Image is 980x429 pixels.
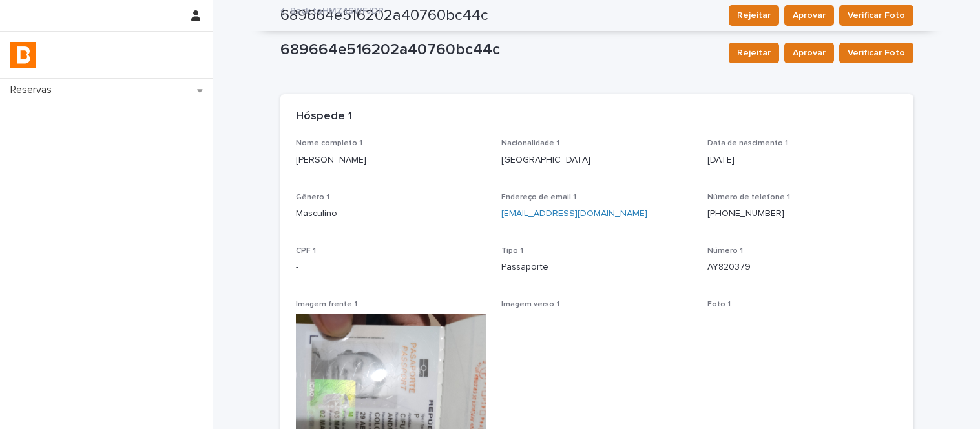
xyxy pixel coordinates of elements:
p: - [707,314,898,328]
p: 689664e516202a40760bc44c [280,41,718,59]
span: Nacionalidade 1 [501,139,559,147]
a: Back toHMZ4SWFJDP [290,3,384,17]
span: Data de nascimento 1 [707,139,788,147]
p: Reservas [5,84,62,96]
span: Imagem verso 1 [501,301,559,308]
span: Foto 1 [707,301,731,308]
span: Endereço de email 1 [501,194,576,201]
h2: Hóspede 1 [296,110,352,124]
span: Número 1 [707,247,743,255]
p: - [296,261,486,274]
button: Verificar Foto [839,43,913,63]
a: [PHONE_NUMBER] [707,209,784,218]
span: Verificar Foto [848,46,905,59]
p: Passaporte [501,261,692,274]
p: - [501,314,692,328]
button: Aprovar [784,43,834,63]
a: [EMAIL_ADDRESS][DOMAIN_NAME] [501,209,647,218]
span: Gênero 1 [296,194,329,201]
span: Tipo 1 [501,247,523,255]
button: Rejeitar [729,43,779,63]
p: [GEOGRAPHIC_DATA] [501,154,692,167]
p: AY820379 [707,261,898,274]
img: zVaNuJHRTjyIjT5M9Xd5 [10,42,36,68]
span: Número de telefone 1 [707,194,790,201]
span: Imagem frente 1 [296,301,357,308]
p: [PERSON_NAME] [296,154,486,167]
p: [DATE] [707,154,898,167]
span: CPF 1 [296,247,316,255]
span: Nome completo 1 [296,139,362,147]
span: Rejeitar [737,46,771,59]
span: Aprovar [793,46,826,59]
p: Masculino [296,207,486,221]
